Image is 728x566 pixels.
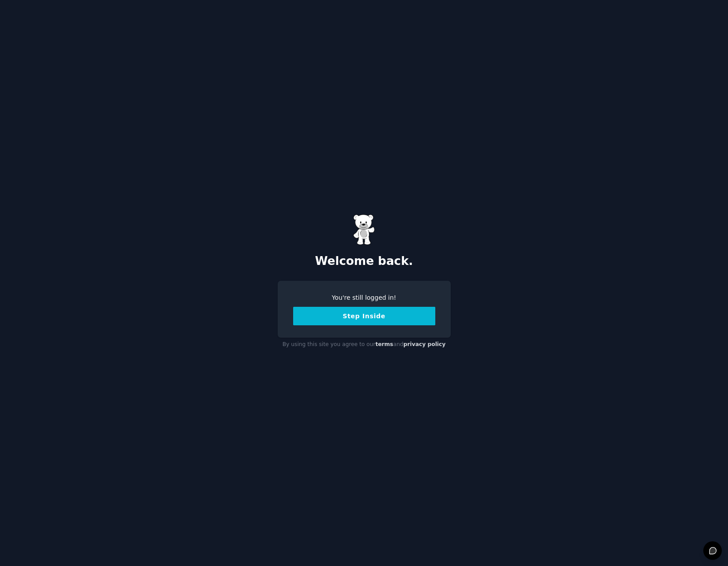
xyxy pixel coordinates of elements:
div: You're still logged in! [293,293,435,302]
a: Step Inside [293,313,435,320]
img: Gummy Bear [353,214,375,245]
div: By using this site you agree to our and [278,338,451,352]
h2: Welcome back. [278,254,451,268]
a: terms [375,341,393,347]
a: privacy policy [404,341,446,347]
button: Step Inside [293,307,435,325]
